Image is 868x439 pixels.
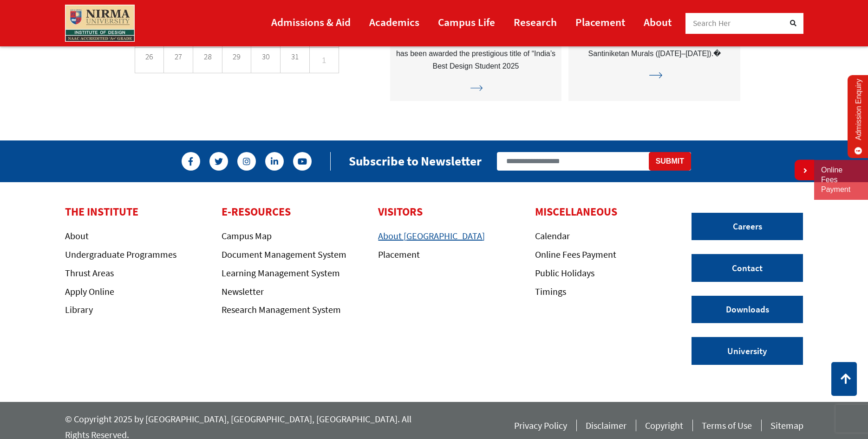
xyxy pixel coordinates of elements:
a: Undergraduate Programmes [65,248,176,260]
a: Admissions & Aid [271,12,351,32]
a: Disclaimer [586,420,627,435]
p: 27 [164,53,193,60]
td: 1 [309,48,339,73]
img: main_logo [65,5,135,42]
p: 26 [135,53,164,60]
a: Document Management System [222,248,346,260]
a: Downloads [692,296,803,324]
p: 28 [193,53,222,60]
a: Copyright [645,420,683,435]
a: Research Management System [222,304,341,315]
a: Careers [692,213,803,241]
a: Research [514,12,557,32]
a: Newsletter [222,286,264,297]
a: Campus Life [438,12,495,32]
button: Submit [649,152,691,171]
p: 30 [251,53,280,60]
a: Thrust Areas [65,267,114,279]
a: Timings [535,286,566,297]
p: 29 [222,53,251,60]
a: Library [65,304,93,315]
a: University [692,337,803,365]
span: Search Her [693,18,731,28]
a: Online Fees Payment [821,165,861,194]
a: Privacy Policy [514,420,567,435]
a: Campus Map [222,230,272,242]
a: Learning Management System [222,267,340,279]
a: About [65,230,89,242]
a: Terms of Use [702,420,752,435]
h2: Subscribe to Newsletter [349,153,482,169]
a: Online Fees Payment [535,248,616,260]
a: Public Holidays [535,267,594,279]
a: Placement [575,12,625,32]
a: Academics [369,12,419,32]
a: Calendar [535,230,570,242]
a: Sitemap [770,420,803,435]
a: About [GEOGRAPHIC_DATA] [378,230,485,242]
a: Placement [378,248,420,260]
a: Contact [692,254,803,282]
a: Apply Online [65,286,114,297]
a: About [644,12,672,32]
p: 31 [281,53,309,60]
